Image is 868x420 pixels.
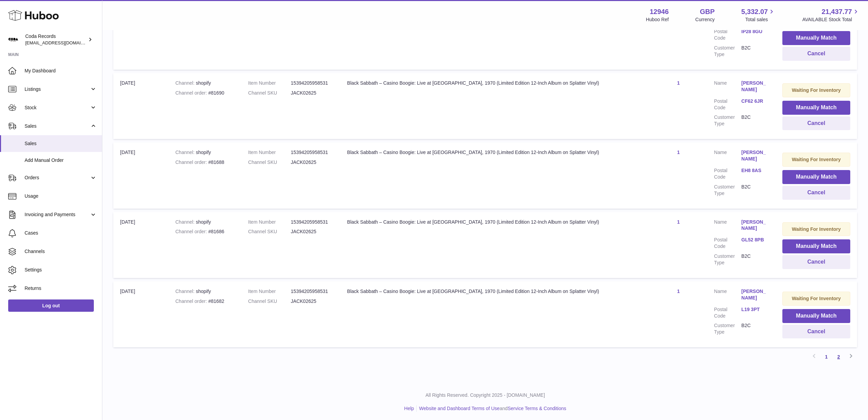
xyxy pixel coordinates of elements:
dt: Item Number [248,288,291,295]
div: Currency [695,16,715,23]
a: Website and Dashboard Terms of Use [419,406,500,411]
strong: Channel [175,150,196,155]
a: EH8 8AS [741,167,769,174]
a: 2 [833,351,845,363]
span: Total sales [745,16,776,23]
a: 1 [677,80,680,86]
dd: B2C [741,45,769,58]
span: Sales [25,140,97,147]
strong: Channel [175,289,196,294]
button: Manually Match [782,309,850,323]
div: #81688 [175,159,234,166]
div: Black Sabbath – Casino Boogie: Live at [GEOGRAPHIC_DATA], 1970 (Limited Edition 12-Inch Album on ... [347,219,642,225]
td: [DATE] [113,142,169,208]
button: Cancel [782,186,850,200]
dd: JACK02625 [291,228,333,235]
strong: Channel order [175,229,208,234]
div: shopify [175,80,234,86]
a: 5,332.07 Total sales [741,7,776,23]
dt: Postal Code [714,167,741,180]
dd: 15394205958531 [291,219,333,225]
a: IP28 8GU [741,28,769,35]
dd: JACK02625 [291,298,333,305]
td: [DATE] [113,4,169,70]
strong: Waiting For Inventory [792,157,841,162]
p: All Rights Reserved. Copyright 2025 - [DOMAIN_NAME] [108,392,863,398]
div: Black Sabbath – Casino Boogie: Live at [GEOGRAPHIC_DATA], 1970 (Limited Edition 12-Inch Album on ... [347,80,642,86]
dt: Postal Code [714,98,741,111]
strong: Waiting For Inventory [792,226,841,232]
a: 21,437.77 AVAILABLE Stock Total [802,7,860,23]
dt: Customer Type [714,322,741,335]
dt: Item Number [248,149,291,156]
strong: Waiting For Inventory [792,87,841,93]
dt: Item Number [248,219,291,225]
a: 1 [677,150,680,155]
button: Cancel [782,325,850,339]
div: Black Sabbath – Casino Boogie: Live at [GEOGRAPHIC_DATA], 1970 (Limited Edition 12-Inch Album on ... [347,288,642,295]
span: Stock [25,104,90,111]
dt: Name [714,80,741,95]
td: [DATE] [113,281,169,347]
button: Manually Match [782,170,850,184]
strong: Channel order [175,159,208,165]
button: Manually Match [782,239,850,253]
div: Black Sabbath – Casino Boogie: Live at [GEOGRAPHIC_DATA], 1970 (Limited Edition 12-Inch Album on ... [347,149,642,156]
div: shopify [175,219,234,225]
dt: Channel SKU [248,159,291,166]
a: [PERSON_NAME] [741,288,769,301]
td: [DATE] [113,73,169,139]
dt: Channel SKU [248,228,291,235]
span: My Dashboard [25,68,97,74]
a: GL52 8PB [741,237,769,243]
dt: Customer Type [714,253,741,266]
a: Service Terms & Conditions [508,406,566,411]
td: [DATE] [113,212,169,278]
a: 1 [820,351,833,363]
strong: Channel order [175,298,208,304]
strong: Channel order [175,90,208,96]
a: 1 [677,289,680,294]
span: Listings [25,86,90,93]
a: CF62 6JR [741,98,769,104]
div: #81682 [175,298,234,305]
dt: Postal Code [714,306,741,319]
span: 21,437.77 [822,7,852,16]
dd: B2C [741,322,769,335]
dt: Customer Type [714,45,741,58]
dt: Postal Code [714,28,741,41]
div: #81690 [175,90,234,96]
img: haz@pcatmedia.com [8,34,18,45]
dt: Name [714,149,741,164]
dd: 15394205958531 [291,288,333,295]
span: Sales [25,123,90,129]
button: Manually Match [782,101,850,115]
div: shopify [175,288,234,295]
span: Usage [25,193,97,199]
dd: B2C [741,184,769,197]
dd: JACK02625 [291,159,333,166]
dt: Channel SKU [248,298,291,305]
dd: B2C [741,253,769,266]
dd: 15394205958531 [291,80,333,86]
dt: Postal Code [714,237,741,250]
dt: Name [714,219,741,234]
a: 1 [677,219,680,225]
span: AVAILABLE Stock Total [802,16,860,23]
dd: B2C [741,114,769,127]
a: [PERSON_NAME] [741,219,769,232]
span: Add Manual Order [25,157,97,164]
span: Orders [25,174,90,181]
span: Settings [25,267,97,273]
dt: Customer Type [714,114,741,127]
button: Cancel [782,116,850,130]
dt: Channel SKU [248,90,291,96]
span: Channels [25,248,97,255]
div: Huboo Ref [646,16,669,23]
button: Cancel [782,255,850,269]
button: Manually Match [782,31,850,45]
a: [PERSON_NAME] [741,149,769,162]
span: 5,332.07 [741,7,768,16]
div: #81686 [175,228,234,235]
button: Cancel [782,47,850,61]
